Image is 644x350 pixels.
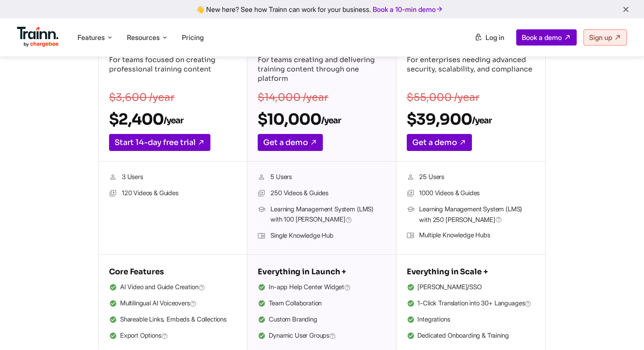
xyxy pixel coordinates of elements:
a: Book a demo [516,29,577,46]
li: Dedicated Onboarding & Training [407,330,535,341]
li: Integrations [407,314,535,325]
h2: $39,900 [407,110,535,129]
a: Book a 10-min demo [371,3,445,15]
a: Sign up [584,29,627,46]
a: Get a demo [407,134,472,151]
h5: Core Features [109,265,237,279]
span: Learning Management System (LMS) with 250 [PERSON_NAME] [419,204,535,225]
span: Log in [486,33,504,42]
li: 250 Videos & Guides [258,188,385,199]
s: $3,600 /year [109,91,175,104]
div: 👋 New here? See how Trainn can work for your business. [5,5,639,13]
li: [PERSON_NAME]/SSO [407,282,535,293]
sub: /year [472,115,492,126]
a: Start 14-day free trial [109,134,210,151]
h5: Everything in Launch + [258,265,385,279]
li: Shareable Links, Embeds & Collections [109,314,237,325]
span: In-app Help Center Widget [269,282,351,293]
a: Log in [469,30,509,45]
li: Custom Branding [258,314,385,325]
span: 1-Click Translation into 30+ Languages [417,298,532,309]
span: Export Options [120,330,168,341]
h2: $10,000 [258,110,385,129]
a: Pricing [182,33,204,42]
p: For enterprises needing advanced security, scalability, and compliance [407,55,535,85]
li: Team Collaboration [258,298,385,309]
span: Book a demo [522,33,562,42]
li: 1000 Videos & Guides [407,188,535,199]
p: For teams creating and delivering training content through one platform [258,55,385,85]
li: Single Knowledge Hub [258,230,385,242]
span: Learning Management System (LMS) with 100 [PERSON_NAME] [270,204,385,225]
s: $14,000 /year [258,91,328,104]
li: 3 Users [109,172,237,183]
img: Trainn Logo [17,27,59,47]
li: 120 Videos & Guides [109,188,237,199]
sub: /year [164,115,183,126]
h2: $2,400 [109,110,237,129]
span: Sign up [589,33,612,42]
li: 25 Users [407,172,535,183]
s: $55,000 /year [407,91,480,104]
a: Get a demo [258,134,323,151]
span: Features [78,33,105,42]
iframe: Chat Widget [601,309,644,350]
sub: /year [321,115,341,126]
span: Multilingual AI Voiceovers [120,298,197,309]
li: Multiple Knowledge Hubs [407,230,535,241]
span: AI Video and Guide Creation [120,282,205,293]
p: For teams focused on creating professional training content [109,55,237,85]
li: 5 Users [258,172,385,183]
span: Dynamic User Groups [269,330,336,341]
span: Resources [127,33,160,42]
h5: Everything in Scale + [407,265,535,279]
